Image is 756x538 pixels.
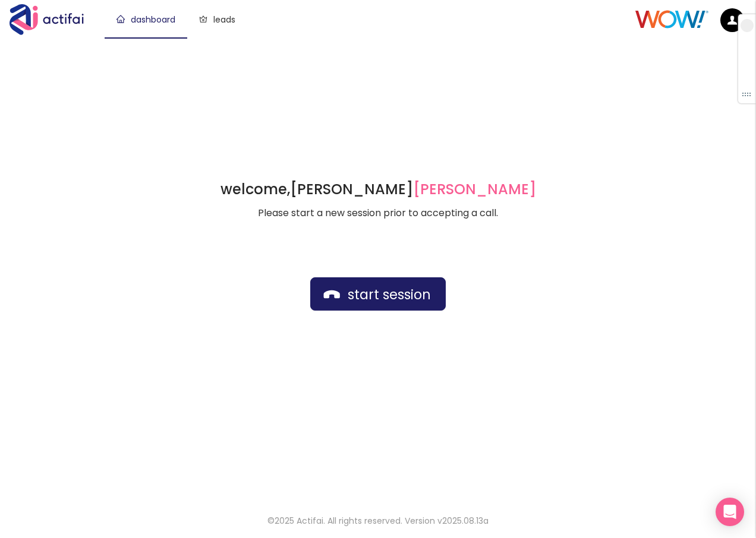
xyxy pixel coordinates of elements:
button: start session [310,277,446,311]
p: Please start a new session prior to accepting a call. [220,206,536,220]
a: dashboard [116,14,175,26]
img: default.png [720,8,744,32]
div: Open Intercom Messenger [716,498,744,526]
strong: [PERSON_NAME] [290,179,536,199]
h1: welcome, [220,180,536,199]
span: [PERSON_NAME] [413,179,536,199]
img: Actifai Logo [10,4,95,35]
img: Client Logo [635,10,708,29]
a: leads [199,14,235,26]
